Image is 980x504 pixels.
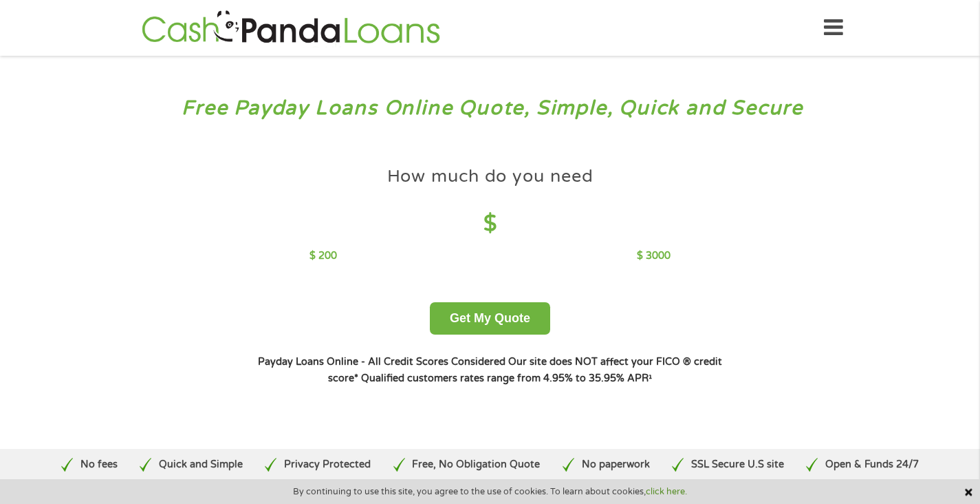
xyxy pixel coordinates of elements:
p: $ 200 [309,249,337,264]
a: click here. [646,486,687,497]
strong: Payday Loans Online - All Credit Scores Considered [258,356,505,368]
p: Free, No Obligation Quote [412,457,540,472]
p: No paperwork [582,457,650,472]
p: Quick and Simple [159,457,243,472]
p: $ 3000 [637,249,671,264]
button: Get My Quote [430,302,550,335]
h4: How much do you need [387,165,594,188]
p: Privacy Protected [284,457,371,472]
p: SSL Secure U.S site [691,457,784,472]
h4: $ [309,210,671,238]
p: Open & Funds 24/7 [825,457,919,472]
h3: Free Payday Loans Online Quote, Simple, Quick and Secure [40,96,941,121]
strong: Qualified customers rates range from 4.95% to 35.95% APR¹ [361,372,652,384]
p: No fees [80,457,118,472]
img: GetLoanNow Logo [138,8,444,48]
strong: Our site does NOT affect your FICO ® credit score* [328,356,722,384]
span: By continuing to use this site, you agree to the use of cookies. To learn about cookies, [293,487,687,496]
